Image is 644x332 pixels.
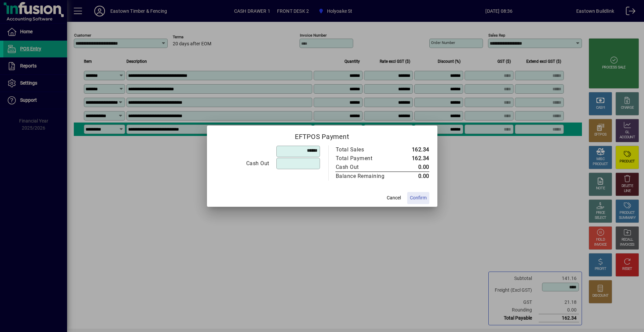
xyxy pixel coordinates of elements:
td: 162.34 [399,154,429,163]
span: Cancel [387,194,401,201]
div: Cash Out [215,159,269,168]
td: 162.34 [399,145,429,154]
td: Total Payment [335,154,399,163]
span: Confirm [410,194,427,201]
div: Balance Remaining [336,172,392,180]
h2: EFTPOS Payment [207,126,437,145]
button: Cancel [383,192,405,204]
td: 0.00 [399,163,429,172]
button: Confirm [407,192,429,204]
div: Cash Out [336,163,392,171]
td: 0.00 [399,172,429,181]
td: Total Sales [335,145,399,154]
